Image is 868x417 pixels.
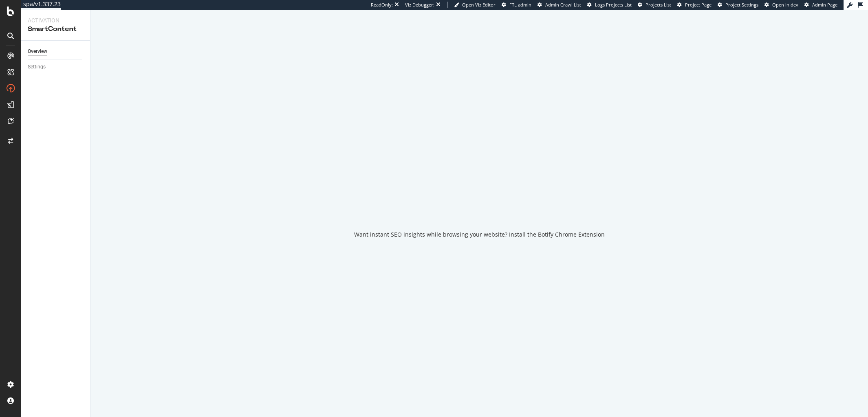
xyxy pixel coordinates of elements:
a: Admin Crawl List [538,2,581,8]
a: Projects List [638,2,671,8]
span: Project Page [685,2,712,8]
span: Projects List [645,2,671,8]
div: Viz Debugger: [405,2,434,8]
span: Logs Projects List [595,2,632,8]
div: ReadOnly: [371,2,393,8]
div: Want instant SEO insights while browsing your website? Install the Botify Chrome Extension [354,230,605,239]
a: Project Settings [718,2,758,8]
span: Project Settings [725,2,758,8]
div: SmartContent [28,24,84,34]
a: Overview [28,47,84,56]
div: animation [450,188,509,217]
span: FTL admin [509,2,531,8]
div: Activation [28,16,84,24]
span: Open in dev [772,2,798,8]
span: Admin Crawl List [545,2,581,8]
span: Open Viz Editor [462,2,496,8]
a: Admin Page [804,2,837,8]
span: Admin Page [812,2,837,8]
div: Overview [28,47,47,56]
a: FTL admin [502,2,531,8]
a: Open in dev [764,2,798,8]
a: Settings [28,63,84,71]
div: Settings [28,63,46,71]
a: Open Viz Editor [454,2,496,8]
a: Logs Projects List [587,2,632,8]
a: Project Page [677,2,712,8]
